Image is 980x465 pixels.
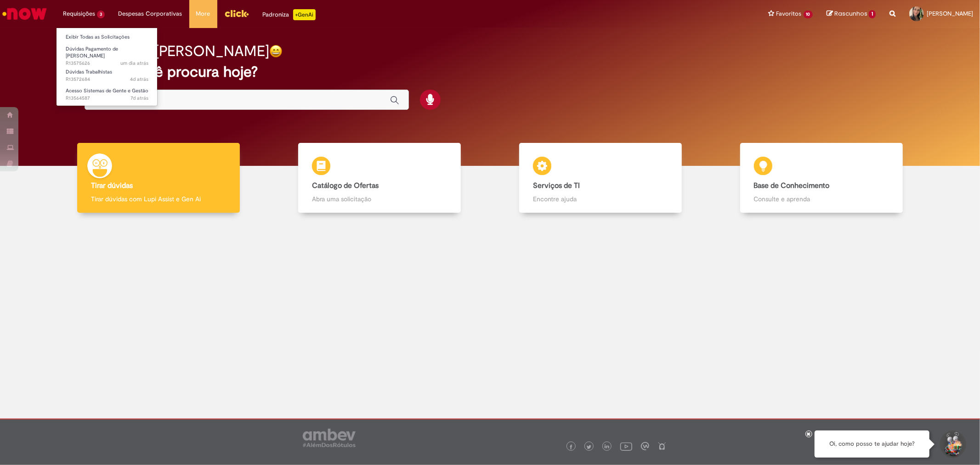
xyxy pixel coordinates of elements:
[57,32,158,42] a: Exibir Todas as Solicitações
[66,68,112,75] span: Dúvidas Trabalhistas
[569,445,573,449] img: logo_footer_facebook.png
[120,60,148,67] time: 29/09/2025 09:15:40
[66,95,148,102] span: R13564587
[754,181,830,190] b: Base de Conhecimento
[66,60,148,67] span: R13575626
[641,442,649,450] img: logo_footer_workplace.png
[56,28,158,106] ul: Requisições
[939,431,966,458] button: Iniciar Conversa de Suporte
[66,76,148,83] span: R13572684
[63,9,95,18] span: Requisições
[57,44,158,64] a: Aberto R13575626 : Dúvidas Pagamento de Salário
[263,9,316,20] div: Padroniza
[91,181,133,190] b: Tirar dúvidas
[224,6,249,20] img: click_logo_yellow_360x200.png
[119,9,182,18] span: Despesas Corporativas
[869,10,876,18] span: 1
[312,181,379,190] b: Catálogo de Ofertas
[97,11,105,18] span: 3
[85,43,269,59] h2: Boa noite, [PERSON_NAME]
[533,194,668,204] p: Encontre ajuda
[312,194,447,204] p: Abra uma solicitação
[711,143,932,213] a: Base de Conhecimento Consulte e aprenda
[196,9,210,18] span: More
[57,86,158,103] a: Aberto R13564587 : Acesso Sistemas de Gente e Gestão
[48,143,269,213] a: Tirar dúvidas Tirar dúvidas com Lupi Assist e Gen Ai
[269,143,490,213] a: Catálogo de Ofertas Abra uma solicitação
[130,76,148,83] time: 27/09/2025 08:18:04
[130,95,148,102] span: 7d atrás
[620,440,632,452] img: logo_footer_youtube.png
[130,76,148,83] span: 4d atrás
[57,67,158,84] a: Aberto R13572684 : Dúvidas Trabalhistas
[658,442,666,450] img: logo_footer_naosei.png
[490,143,711,213] a: Serviços de TI Encontre ajuda
[1,5,48,23] img: ServiceNow
[776,9,802,18] span: Favoritos
[85,64,895,80] h2: O que você procura hoje?
[827,10,876,18] a: Rascunhos
[927,10,973,17] span: [PERSON_NAME]
[804,11,813,18] span: 10
[587,445,591,449] img: logo_footer_twitter.png
[130,95,148,102] time: 24/09/2025 16:52:47
[834,9,867,18] span: Rascunhos
[605,444,609,450] img: logo_footer_linkedin.png
[754,194,889,204] p: Consulte e aprenda
[66,87,148,94] span: Acesso Sistemas de Gente e Gestão
[533,181,580,190] b: Serviços de TI
[120,60,148,67] span: um dia atrás
[815,431,929,458] div: Oi, como posso te ajudar hoje?
[269,45,283,58] img: happy-face.png
[303,429,356,447] img: logo_footer_ambev_rotulo_gray.png
[66,45,118,60] span: Dúvidas Pagamento de [PERSON_NAME]
[91,194,226,204] p: Tirar dúvidas com Lupi Assist e Gen Ai
[293,9,316,20] p: +GenAi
